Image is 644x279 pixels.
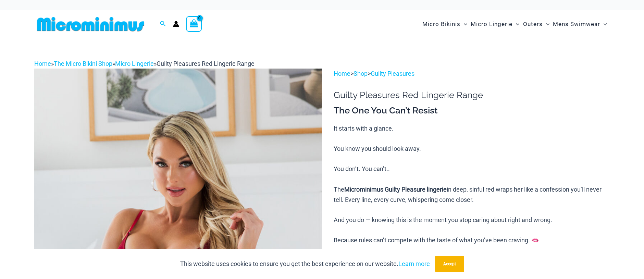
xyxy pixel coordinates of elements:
[523,15,543,33] span: Outers
[551,14,609,35] a: Mens SwimwearMenu ToggleMenu Toggle
[543,15,549,33] span: Menu Toggle
[54,60,112,67] a: The Micro Bikini Shop
[34,16,147,32] img: MM SHOP LOGO FLAT
[435,256,464,272] button: Accept
[521,14,551,35] a: OutersMenu ToggleMenu Toggle
[34,60,255,67] span: » » »
[160,20,166,28] a: Search icon link
[422,15,460,33] span: Micro Bikinis
[344,186,447,193] b: Microminimus Guilty Pleasure lingerie
[334,123,610,245] p: It starts with a glance. You know you should look away. You don’t. You can’t.. The in deep, sinfu...
[471,15,512,33] span: Micro Lingerie
[173,21,179,27] a: Account icon link
[34,60,51,67] a: Home
[600,15,607,33] span: Menu Toggle
[180,259,430,269] p: This website uses cookies to ensure you get the best experience on our website.
[512,15,519,33] span: Menu Toggle
[421,14,469,35] a: Micro BikinisMenu ToggleMenu Toggle
[420,13,610,36] nav: Site Navigation
[553,15,600,33] span: Mens Swimwear
[334,105,610,117] h3: The One You Can’t Resist
[157,60,255,67] span: Guilty Pleasures Red Lingerie Range
[334,69,610,79] p: > >
[334,90,610,100] h1: Guilty Pleasures Red Lingerie Range
[469,14,521,35] a: Micro LingerieMenu ToggleMenu Toggle
[398,260,430,267] a: Learn more
[354,70,368,77] a: Shop
[186,16,202,32] a: View Shopping Cart, empty
[334,70,350,77] a: Home
[371,70,414,77] a: Guilty Pleasures
[460,15,467,33] span: Menu Toggle
[115,60,154,67] a: Micro Lingerie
